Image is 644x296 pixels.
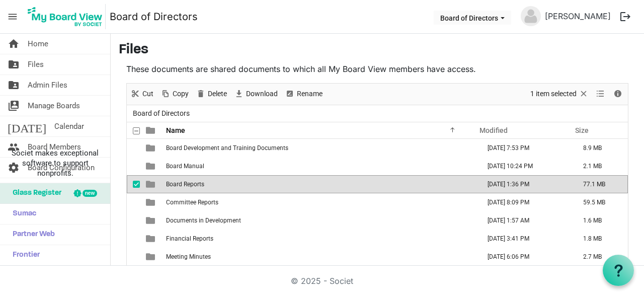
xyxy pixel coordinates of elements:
button: View dropdownbutton [594,88,606,100]
span: Rename [296,88,324,100]
td: 8.9 MB is template cell column header Size [573,139,628,157]
button: Download [232,88,280,100]
span: Committee Reports [166,199,218,206]
span: Board of Directors [131,107,192,120]
td: is template cell column header type [140,175,163,193]
div: Rename [281,84,326,105]
div: Copy [157,84,192,105]
td: is template cell column header type [140,139,163,157]
td: August 13, 2025 1:36 PM column header Modified [477,175,573,193]
span: Partner Web [8,225,55,245]
button: Cut [129,88,155,100]
span: Admin Files [28,75,67,95]
a: [PERSON_NAME] [541,6,615,26]
td: checkbox [127,230,140,248]
button: Copy [159,88,191,100]
span: folder_shared [8,54,20,75]
span: Modified [479,126,508,134]
td: August 29, 2025 3:41 PM column header Modified [477,230,573,248]
span: Size [575,126,589,134]
td: January 07, 2025 10:24 PM column header Modified [477,157,573,175]
span: 1 item selected [529,88,578,100]
td: is template cell column header type [140,157,163,175]
button: Rename [283,88,325,100]
span: Documents in Development [166,217,241,224]
td: Board Development and Training Documents is template cell column header Name [163,139,477,157]
p: These documents are shared documents to which all My Board View members have access. [126,63,628,75]
button: Details [611,88,625,100]
td: December 26, 2024 7:53 PM column header Modified [477,139,573,157]
button: Delete [194,88,229,100]
span: people [8,137,20,157]
span: Frontier [8,245,40,265]
span: switch_account [8,96,20,116]
span: Board Reports [166,181,204,188]
td: 2.7 MB is template cell column header Size [573,248,628,266]
span: Financial Reports [166,235,213,242]
td: is template cell column header type [140,230,163,248]
span: Delete [207,88,228,100]
span: menu [3,7,22,26]
a: My Board View Logo [25,4,110,29]
span: Home [28,34,48,54]
td: 1.8 MB is template cell column header Size [573,230,628,248]
td: checkbox [127,193,140,211]
span: Board Manual [166,163,204,170]
span: Copy [172,88,190,100]
span: Cut [141,88,154,100]
div: Delete [192,84,230,105]
span: Meeting Minutes [166,253,211,260]
td: Meeting Minutes is template cell column header Name [163,248,477,266]
td: Board Manual is template cell column header Name [163,157,477,175]
span: Societ makes exceptional software to support nonprofits. [5,148,106,178]
span: Glass Register [8,183,61,203]
h3: Files [119,42,636,59]
td: checkbox [127,175,140,193]
a: © 2025 - Societ [291,276,353,286]
td: checkbox [127,248,140,266]
div: Cut [127,84,157,105]
td: is template cell column header type [140,211,163,230]
td: 77.1 MB is template cell column header Size [573,175,628,193]
div: new [83,190,97,197]
td: October 05, 2025 6:06 PM column header Modified [477,248,573,266]
button: logout [615,6,636,27]
span: Download [245,88,279,100]
span: Sumac [8,204,36,224]
div: Clear selection [527,84,592,105]
img: no-profile-picture.svg [521,6,541,26]
td: is template cell column header type [140,193,163,211]
td: 1.6 MB is template cell column header Size [573,211,628,230]
span: folder_shared [8,75,20,95]
span: Files [28,54,44,75]
td: May 12, 2025 1:57 AM column header Modified [477,211,573,230]
img: My Board View Logo [25,4,106,29]
td: Board Reports is template cell column header Name [163,175,477,193]
span: Board Members [28,137,81,157]
td: checkbox [127,211,140,230]
div: View [592,84,609,105]
button: Selection [529,88,591,100]
td: 2.1 MB is template cell column header Size [573,157,628,175]
td: checkbox [127,157,140,175]
span: Manage Boards [28,96,80,116]
td: 59.5 MB is template cell column header Size [573,193,628,211]
span: [DATE] [8,116,46,136]
td: checkbox [127,139,140,157]
a: Board of Directors [110,7,198,27]
span: Name [166,126,185,134]
td: Committee Reports is template cell column header Name [163,193,477,211]
div: Download [230,84,281,105]
button: Board of Directors dropdownbutton [434,11,511,25]
span: Calendar [54,116,84,136]
span: home [8,34,20,54]
span: Board Development and Training Documents [166,144,288,152]
td: Financial Reports is template cell column header Name [163,230,477,248]
td: September 03, 2025 8:09 PM column header Modified [477,193,573,211]
div: Details [609,84,626,105]
td: Documents in Development is template cell column header Name [163,211,477,230]
td: is template cell column header type [140,248,163,266]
